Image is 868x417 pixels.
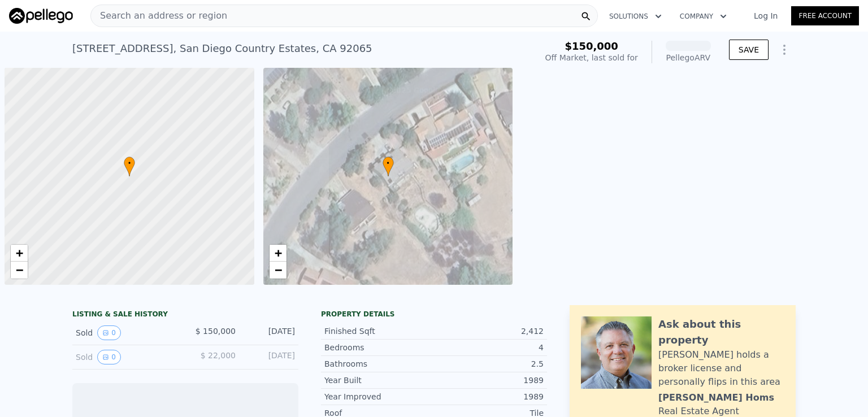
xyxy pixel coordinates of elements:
[245,325,295,340] div: [DATE]
[16,263,23,277] span: −
[270,245,287,262] a: Zoom in
[274,246,281,260] span: +
[729,40,769,60] button: SAVE
[124,158,135,168] span: •
[383,157,394,176] div: •
[434,391,544,402] div: 1989
[11,262,28,279] a: Zoom out
[321,310,547,319] div: Property details
[434,375,544,386] div: 1989
[434,325,544,337] div: 2,412
[773,38,796,61] button: Show Options
[324,325,434,337] div: Finished Sqft
[97,325,121,340] button: View historical data
[434,342,544,353] div: 4
[324,375,434,386] div: Year Built
[565,40,618,52] span: $150,000
[124,157,135,176] div: •
[740,10,791,21] a: Log In
[16,246,23,260] span: +
[383,158,394,168] span: •
[201,351,236,360] span: $ 22,000
[274,263,281,277] span: −
[324,342,434,353] div: Bedrooms
[324,391,434,402] div: Year Improved
[270,262,287,279] a: Zoom out
[245,350,295,364] div: [DATE]
[76,325,176,340] div: Sold
[91,9,227,23] span: Search an address or region
[545,52,638,63] div: Off Market, last sold for
[324,358,434,370] div: Bathrooms
[658,348,784,389] div: [PERSON_NAME] holds a broker license and personally flips in this area
[11,245,28,262] a: Zoom in
[97,350,121,364] button: View historical data
[600,6,671,27] button: Solutions
[72,41,372,57] div: [STREET_ADDRESS] , San Diego Country Estates , CA 92065
[658,316,784,348] div: Ask about this property
[76,350,176,364] div: Sold
[671,6,736,27] button: Company
[434,358,544,370] div: 2.5
[666,52,711,63] div: Pellego ARV
[658,391,774,405] div: [PERSON_NAME] Homs
[196,327,236,336] span: $ 150,000
[791,6,859,25] a: Free Account
[72,310,298,321] div: LISTING & SALE HISTORY
[9,8,73,24] img: Pellego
